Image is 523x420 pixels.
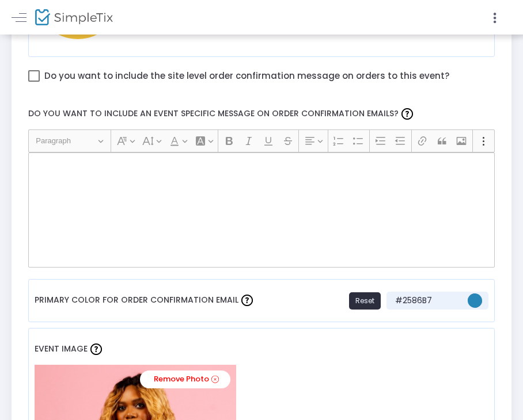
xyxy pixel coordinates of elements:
img: question-mark [401,108,413,120]
img: question-mark [90,343,102,355]
span: Paragraph [36,134,96,148]
div: Rich Text Editor, main [28,152,495,268]
kendo-colorpicker: #2586b7 [461,292,483,310]
span: Do you want to include the site level order confirmation message on orders to this event? [44,68,449,83]
button: Reset [349,292,381,310]
span: Event Image [35,343,88,354]
img: question-mark [241,295,253,306]
div: Editor toolbar [28,129,495,152]
span: #2586B7 [392,295,461,307]
label: Do you want to include an event specific message on order confirmation emails? [22,98,501,129]
a: Remove Photo [140,371,230,388]
label: Primary Color For Order Confirmation Email [35,285,256,316]
button: Paragraph [31,132,108,150]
